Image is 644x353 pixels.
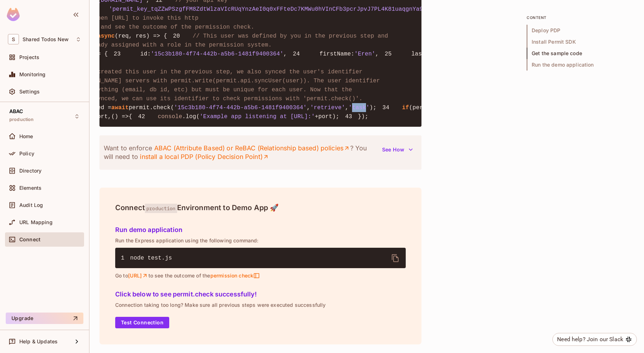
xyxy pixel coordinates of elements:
[527,15,634,20] p: content
[287,50,306,58] span: 24
[140,51,147,57] span: id
[376,103,395,112] span: 34
[104,144,378,161] p: Want to enforce ? You will need to
[129,105,174,111] span: permit.check(
[6,313,83,324] button: Upgrade
[348,105,370,111] span: 'task'
[9,117,34,122] span: production
[158,113,182,120] span: console
[379,50,397,58] span: 25
[55,24,254,30] span: // endpoint, and see the outcome of the permission check.
[19,54,39,60] span: Projects
[19,339,58,344] span: Help & Updates
[167,32,186,40] span: 20
[55,96,362,102] span: // user is synced, we can use its identifier to check permissions with 'permit.check()'.
[370,105,377,111] span: );
[111,113,129,120] span: () =>
[527,36,634,48] span: Install Permit SDK
[319,51,351,57] span: firstName
[55,78,380,84] span: // to [DOMAIN_NAME] servers with permit.write(permit.api.syncUser(user)). The user identifier
[121,254,130,262] span: 1
[527,59,634,71] span: Run the demo application
[19,219,53,225] span: URL Mapping
[9,108,23,114] span: ABAC
[130,255,172,261] span: node test.js
[115,238,406,243] p: Run the Express application using the following command:
[128,272,148,279] a: [URL]
[8,34,19,44] span: S
[411,51,439,57] span: lastName
[345,105,348,111] span: ,
[527,25,634,36] span: Deploy PDP
[132,112,151,121] span: 42
[19,134,33,139] span: Home
[63,42,272,48] span: // is already assigned with a role in the permission system.
[55,69,362,75] span: // After we created this user in the previous step, we also synced the user's identifier
[402,105,409,111] span: if
[115,226,406,233] h5: Run demo application
[351,51,355,57] span: :
[97,33,115,39] span: async
[354,51,375,57] span: 'Eren'
[193,33,388,39] span: // This user was defined by you in the previous step and
[7,8,20,21] img: SReyMgAAAABJRU5ErkJggg==
[307,105,310,111] span: ,
[154,144,350,153] a: ABAC (Attribute Based) or ReBAC (Relationship based) policies
[409,105,454,111] span: (permitted) {
[315,113,339,120] span: +port);
[108,50,126,58] span: 23
[115,291,406,298] h5: Click below to see permit.check successfully!
[115,272,406,279] p: Go to to see the outcome of the
[109,6,454,13] span: 'permit_key_tqZZwPSzgfFM8ZdtWlzaVIcRUqYnzAeI0q0xFFteDc7KMWu0hVInCFb3pcrJpvJ7PL4K81uaqgnYa9XiWJtNMm'
[557,335,623,344] div: Need help? Join our Slack
[283,51,287,57] span: ,
[151,51,284,57] span: '15c3b180-4f74-442b-a5b6-1481f9400364'
[339,112,358,121] span: 43
[210,272,260,279] span: permission check
[310,105,345,111] span: 'retrieve'
[182,113,200,120] span: .log(
[129,113,132,120] span: {
[19,168,42,174] span: Directory
[19,72,46,77] span: Monitoring
[378,144,417,155] button: See How
[145,204,177,213] span: production
[19,151,34,156] span: Policy
[19,237,40,242] span: Connect
[19,202,43,208] span: Audit Log
[55,87,352,93] span: // can be anything (email, db id, etc) but must be unique for each user. Now that the
[527,48,634,59] span: Get the sample code
[147,51,151,57] span: :
[23,37,69,42] span: Workspace: Shared Todos New
[387,250,404,267] button: delete
[115,203,406,212] h4: Connect Environment to Demo App 🚀
[200,113,315,120] span: 'Example app listening at [URL]:'
[19,185,42,191] span: Elements
[174,105,307,111] span: '15c3b180-4f74-442b-a5b6-1481f9400364'
[115,302,406,308] p: Connection taking too long? Make sure all previous steps were executed successfully
[111,105,129,111] span: await
[55,15,199,21] span: // You can open [URL] to invoke this http
[19,89,40,95] span: Settings
[375,51,379,57] span: ,
[140,153,269,161] a: install a local PDP (Policy Decision Point)
[115,317,169,328] button: Test Connection
[115,33,167,39] span: (req, res) => {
